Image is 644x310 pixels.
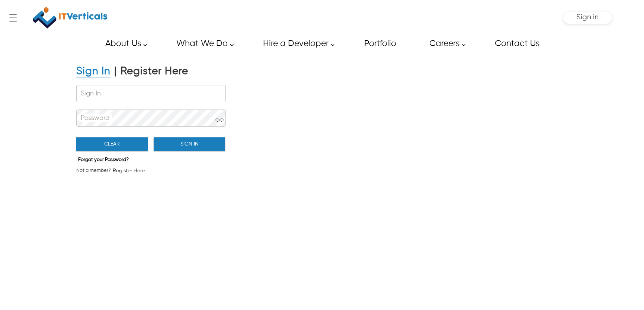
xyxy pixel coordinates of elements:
[97,35,151,52] a: About Us
[421,35,470,52] a: Careers
[356,35,404,52] a: Portfolio
[76,137,148,151] button: Clear
[32,4,108,32] a: IT Verticals Inc
[33,4,108,32] img: IT Verticals Inc
[254,35,339,52] a: Hire a Developer
[121,65,188,78] div: Register Here
[486,35,547,52] a: Contact Us
[76,167,111,174] span: Not a member?
[168,35,238,52] a: What We Do
[576,13,599,21] span: Sign in
[113,167,145,174] span: Register Here
[76,155,131,165] button: Forgot your Password?
[576,16,599,20] a: Sign in
[154,137,225,151] button: Sign In
[114,65,117,78] div: |
[76,65,110,78] div: Sign In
